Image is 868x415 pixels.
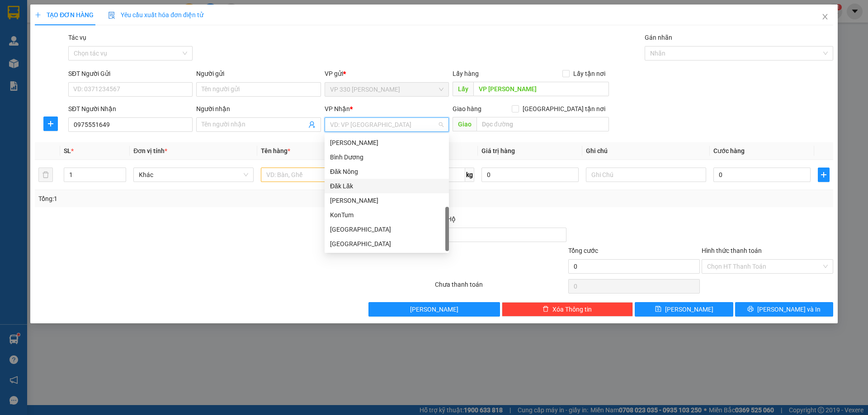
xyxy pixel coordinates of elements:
[453,82,473,96] span: Lấy
[747,306,754,313] span: printer
[325,193,449,208] div: Gia Lai
[821,13,829,20] span: close
[8,34,21,44] span: DĐ:
[325,69,449,79] div: VP gửi
[665,304,713,314] span: [PERSON_NAME]
[64,147,71,154] span: SL
[473,82,609,96] input: Dọc đường
[117,47,130,56] span: DĐ:
[542,306,549,313] span: delete
[519,104,609,114] span: [GEOGRAPHIC_DATA] tận nơi
[117,9,139,18] span: Nhận:
[330,239,443,249] div: [GEOGRAPHIC_DATA]
[435,215,456,223] span: Thu Hộ
[38,194,335,204] div: Tổng: 1
[586,168,706,182] input: Ghi Chú
[330,167,443,177] div: Đăk Nông
[325,150,449,164] div: Bình Dương
[655,306,661,313] span: save
[325,135,449,150] div: Tam Kỳ
[476,117,609,131] input: Dọc đường
[38,168,53,182] button: delete
[818,171,829,178] span: plus
[261,147,290,154] span: Tên hàng
[7,67,21,77] span: CR :
[8,29,111,61] span: VP [PERSON_NAME]
[130,42,173,58] span: BÀ RỊA
[410,304,458,314] span: [PERSON_NAME]
[117,29,180,42] div: 0879398007
[325,237,449,251] div: Bình Phước
[453,70,479,77] span: Lấy hàng
[330,224,443,234] div: [GEOGRAPHIC_DATA]
[8,8,111,29] div: VP 330 [PERSON_NAME]
[325,105,350,112] span: VP Nhận
[552,304,592,314] span: Xóa Thông tin
[812,5,838,30] button: Close
[330,152,443,162] div: Bình Dương
[108,11,203,19] span: Yêu cầu xuất hóa đơn điện tử
[330,181,443,191] div: Đăk Lăk
[308,121,316,128] span: user-add
[325,208,449,222] div: KonTum
[330,196,443,205] div: [PERSON_NAME]
[818,168,830,182] button: plus
[502,302,633,317] button: deleteXóa Thông tin
[330,138,443,148] div: [PERSON_NAME]
[261,168,381,182] input: VD: Bàn, Ghế
[35,12,41,18] span: plus
[465,168,474,182] span: kg
[330,210,443,220] div: KonTum
[635,302,733,317] button: save[PERSON_NAME]
[735,302,833,317] button: printer[PERSON_NAME] và In
[325,222,449,237] div: Quảng Ngãi
[139,168,248,182] span: Khác
[43,117,58,131] button: plus
[325,164,449,179] div: Đăk Nông
[108,12,115,19] img: icon
[757,304,821,314] span: [PERSON_NAME] và In
[645,34,672,41] label: Gán nhãn
[196,69,321,79] div: Người gửi
[196,104,321,114] div: Người nhận
[481,147,515,154] span: Giá trị hàng
[434,280,567,295] div: Chưa thanh toán
[453,105,481,112] span: Giao hàng
[702,247,762,254] label: Hình thức thanh toán
[68,69,193,79] div: SĐT Người Gửi
[44,120,57,127] span: plus
[330,83,443,96] span: VP 330 Lê Duẫn
[568,247,598,254] span: Tổng cước
[35,11,94,19] span: TẠO ĐƠN HÀNG
[368,302,500,317] button: [PERSON_NAME]
[582,142,710,160] th: Ghi chú
[133,147,167,154] span: Đơn vị tính
[117,8,180,29] div: BÀ RỊA VŨNG TÀU
[453,117,476,131] span: Giao
[8,9,22,18] span: Gửi:
[68,104,193,114] div: SĐT Người Nhận
[570,69,609,79] span: Lấy tận nơi
[481,168,579,182] input: 0
[713,147,745,154] span: Cước hàng
[68,34,86,41] label: Tác vụ
[7,66,112,77] div: 150.000
[325,179,449,193] div: Đăk Lăk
